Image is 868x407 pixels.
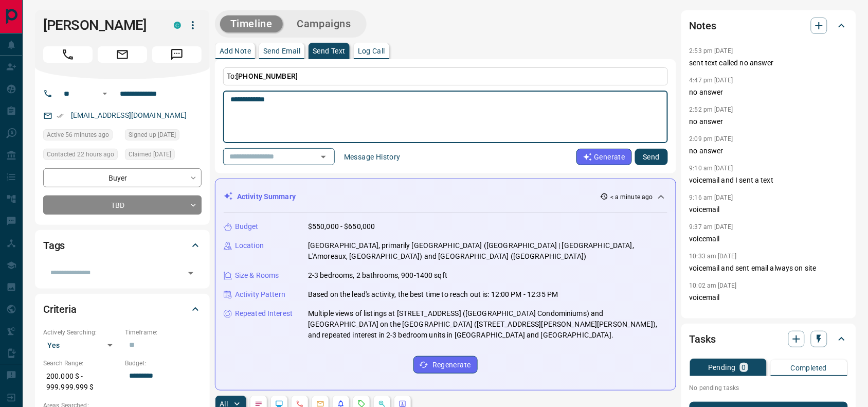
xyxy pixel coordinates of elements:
[152,46,202,63] span: Message
[43,359,120,368] p: Search Range:
[237,191,296,202] p: Activity Summary
[57,112,64,119] svg: Email Verified
[43,149,120,163] div: Tue Oct 14 2025
[690,282,737,289] p: 10:02 am [DATE]
[690,135,733,143] p: 2:09 pm [DATE]
[263,47,300,55] p: Send Email
[43,297,202,322] div: Criteria
[308,240,667,262] p: [GEOGRAPHIC_DATA], primarily [GEOGRAPHIC_DATA] ([GEOGRAPHIC_DATA] | [GEOGRAPHIC_DATA], L'Amoreaux...
[690,47,733,55] p: 2:53 pm [DATE]
[690,327,848,351] div: Tasks
[220,15,283,32] button: Timeline
[99,87,111,100] button: Open
[690,146,848,156] p: no answer
[129,130,176,140] span: Signed up [DATE]
[129,149,171,160] span: Claimed [DATE]
[316,150,331,164] button: Open
[43,129,120,144] div: Wed Oct 15 2025
[690,58,848,68] p: sent text called no answer
[125,149,202,163] div: Sun Sep 14 2025
[610,192,653,202] p: < a minute ago
[98,46,147,63] span: Email
[308,221,375,232] p: $550,000 - $650,000
[358,47,385,55] p: Log Call
[690,234,848,244] p: voicemail
[43,337,120,353] div: Yes
[308,270,447,281] p: 2-3 bedrooms, 2 bathrooms, 900-1400 sqft
[690,17,716,34] h2: Notes
[791,364,827,371] p: Completed
[43,17,158,33] h1: [PERSON_NAME]
[235,289,285,300] p: Activity Pattern
[690,194,733,201] p: 9:16 am [DATE]
[742,364,746,371] p: 0
[690,77,733,84] p: 4:47 pm [DATE]
[43,301,77,317] h2: Criteria
[338,149,407,165] button: Message History
[690,165,733,172] p: 9:10 am [DATE]
[708,364,736,371] p: Pending
[235,221,259,232] p: Budget
[235,308,293,319] p: Repeated Interest
[174,22,181,29] div: condos.ca
[690,263,848,274] p: voicemail and sent email always on site
[235,240,264,251] p: Location
[235,270,279,281] p: Size & Rooms
[635,149,668,165] button: Send
[690,331,716,347] h2: Tasks
[224,187,667,206] div: Activity Summary< a minute ago
[43,196,202,215] div: TBD
[690,292,848,303] p: voicemail
[308,289,558,300] p: Based on the lead's activity, the best time to reach out is: 12:00 PM - 12:35 PM
[690,175,848,186] p: voicemail and I sent a text
[43,46,93,63] span: Call
[184,266,198,280] button: Open
[43,233,202,258] div: Tags
[576,149,632,165] button: Generate
[223,67,668,85] p: To:
[287,15,361,32] button: Campaigns
[690,87,848,98] p: no answer
[690,204,848,215] p: voicemail
[125,129,202,144] div: Wed Jul 22 2015
[690,13,848,38] div: Notes
[690,253,737,260] p: 10:33 am [DATE]
[43,237,65,254] h2: Tags
[43,368,120,396] p: 200.000 $ - 999.999.999 $
[236,72,298,80] span: [PHONE_NUMBER]
[308,308,667,341] p: Multiple views of listings at [STREET_ADDRESS] ([GEOGRAPHIC_DATA] Condominiums) and [GEOGRAPHIC_D...
[690,223,733,231] p: 9:37 am [DATE]
[690,380,848,396] p: No pending tasks
[313,47,346,55] p: Send Text
[43,168,202,187] div: Buyer
[690,311,733,318] p: 8:22 am [DATE]
[71,111,187,119] a: [EMAIL_ADDRESS][DOMAIN_NAME]
[413,356,478,374] button: Regenerate
[47,149,114,160] span: Contacted 22 hours ago
[43,328,120,337] p: Actively Searching:
[690,106,733,113] p: 2:52 pm [DATE]
[125,359,202,368] p: Budget:
[220,47,251,55] p: Add Note
[47,130,109,140] span: Active 56 minutes ago
[690,116,848,127] p: no answer
[125,328,202,337] p: Timeframe:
